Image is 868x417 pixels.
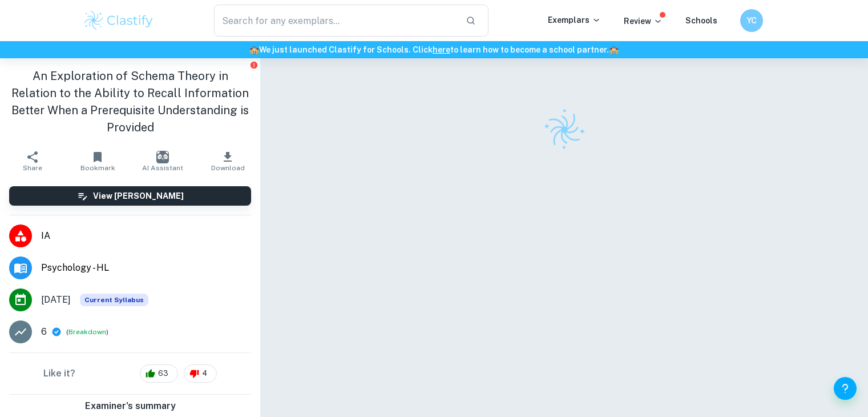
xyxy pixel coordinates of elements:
span: 4 [196,368,213,379]
p: Review [624,15,663,27]
button: View [PERSON_NAME] [9,186,251,206]
h6: Examiner's summary [5,399,256,413]
span: 🏫 [249,45,259,54]
div: 63 [140,364,178,383]
span: 🏫 [609,45,619,54]
span: Share [23,164,42,172]
h6: YC [745,14,758,27]
button: Report issue [249,61,258,69]
button: Breakdown [68,327,106,337]
span: IA [41,229,251,243]
button: Bookmark [65,145,130,177]
img: Clastify logo [536,102,592,158]
button: Help and Feedback [834,377,857,400]
span: AI Assistant [142,164,183,172]
a: Schools [685,16,717,25]
div: 4 [184,364,217,383]
span: Bookmark [80,164,115,172]
img: Clastify logo [83,9,155,32]
h6: We just launched Clastify for Schools. Click to learn how to become a school partner. [2,43,866,56]
button: YC [740,9,763,32]
button: AI Assistant [130,145,195,177]
span: 63 [152,368,175,379]
p: Exemplars [548,14,601,26]
a: here [433,45,450,54]
h6: View [PERSON_NAME] [93,190,184,202]
h1: An Exploration of Schema Theory in Relation to the Ability to Recall Information Better When a Pr... [9,67,251,136]
input: Search for any exemplars... [214,5,457,37]
img: AI Assistant [156,151,169,163]
p: 6 [41,325,47,339]
span: Download [211,164,245,172]
span: Psychology - HL [41,261,251,275]
span: [DATE] [41,293,71,307]
h6: Like it? [43,367,75,380]
span: Current Syllabus [80,294,148,306]
div: This exemplar is based on the current syllabus. Feel free to refer to it for inspiration/ideas wh... [80,294,148,306]
button: Download [195,145,260,177]
span: ( ) [66,327,108,338]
